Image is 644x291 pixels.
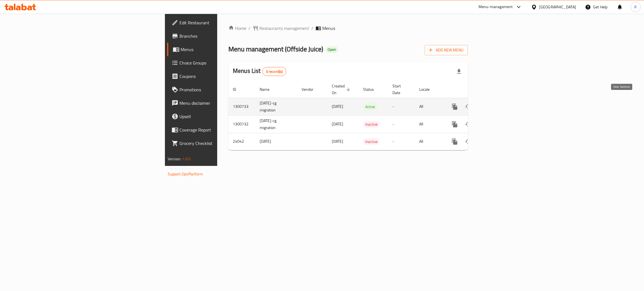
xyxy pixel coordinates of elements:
[448,100,461,113] button: more
[322,25,335,32] span: Menus
[167,137,273,150] a: Grocery Checklist
[167,56,273,70] a: Choice Groups
[253,25,309,32] a: Restaurants management
[363,86,381,93] span: Status
[179,19,268,26] span: Edit Restaurant
[332,120,343,128] span: [DATE]
[388,115,415,133] td: -
[167,70,273,83] a: Coupons
[419,86,437,93] span: Locale
[228,25,468,32] nav: breadcrumb
[461,100,475,113] button: Change Status
[233,67,286,76] h2: Menus List
[539,4,576,10] div: [GEOGRAPHIC_DATA]
[167,29,273,43] a: Branches
[415,133,444,150] td: All
[179,86,268,93] span: Promotions
[332,103,343,110] span: [DATE]
[259,25,309,32] span: Restaurants management
[363,103,377,110] div: Active
[167,43,273,56] a: Menus
[179,33,268,39] span: Branches
[228,43,323,55] span: Menu management ( Offside Juice )
[363,139,380,145] span: Inactive
[168,170,203,178] a: Support.OpsPlatform
[167,110,273,123] a: Upsell
[332,83,352,96] span: Created On
[325,47,338,52] span: Open
[461,135,475,148] button: Change Status
[255,115,297,133] td: [DATE]-cg migration
[167,16,273,29] a: Edit Restaurant
[479,4,513,10] div: Menu-management
[415,98,444,115] td: All
[448,118,461,131] button: more
[363,121,380,128] div: Inactive
[179,127,268,133] span: Coverage Report
[179,113,268,120] span: Upsell
[448,135,461,148] button: more
[363,104,377,110] span: Active
[425,45,468,55] button: Add New Menu
[388,133,415,150] td: -
[167,123,273,137] a: Coverage Report
[452,65,466,78] div: Export file
[262,69,286,74] span: 3 record(s)
[260,86,277,93] span: Name
[392,83,408,96] span: Start Date
[168,155,181,163] span: Version:
[233,86,243,93] span: ID
[179,59,268,66] span: Choice Groups
[255,98,297,115] td: [DATE]-cg migration
[461,118,475,131] button: Change Status
[415,115,444,133] td: All
[181,46,268,53] span: Menus
[363,138,380,145] div: Inactive
[311,25,313,32] li: /
[179,140,268,147] span: Grocery Checklist
[363,121,380,128] span: Inactive
[255,133,297,150] td: [DATE]
[179,100,268,106] span: Menu disclaimer
[179,73,268,80] span: Coupons
[167,96,273,110] a: Menu disclaimer
[388,98,415,115] td: -
[302,86,321,93] span: Vendor
[325,46,338,53] div: Open
[332,138,343,145] span: [DATE]
[167,83,273,96] a: Promotions
[444,81,506,98] th: Actions
[228,81,506,150] table: enhanced table
[262,67,287,76] div: Total records count
[634,4,637,10] span: R
[168,165,193,172] span: Get support on:
[182,155,191,163] span: 1.0.0
[429,47,463,54] span: Add New Menu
